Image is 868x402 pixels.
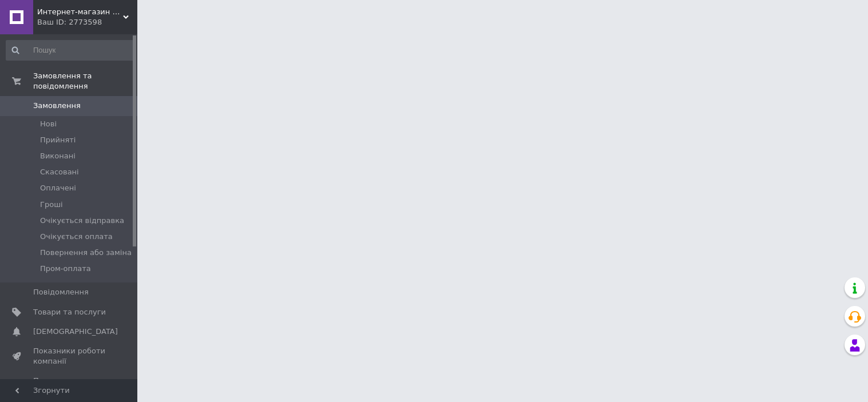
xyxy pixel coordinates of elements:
input: Пошук [6,40,135,61]
span: Повернення або заміна [40,248,132,258]
span: Замовлення та повідомлення [33,71,137,91]
span: Панель управління [33,376,106,396]
span: Скасовані [40,167,79,177]
span: [DEMOGRAPHIC_DATA] [33,327,118,337]
span: Очікується відправка [40,216,124,226]
span: Гроші [40,200,63,210]
span: Оплачені [40,183,76,193]
span: Товари та послуги [33,307,106,317]
span: Показники роботи компанії [33,346,106,367]
span: Пром-оплата [40,264,91,274]
span: Прийняті [40,135,76,145]
span: Повідомлення [33,287,89,297]
span: Нові [40,119,57,129]
span: Очікується оплата [40,232,113,242]
span: Интернет-магазин "АТМ" [37,7,123,17]
span: Замовлення [33,101,81,111]
div: Ваш ID: 2773598 [37,17,137,27]
span: Виконані [40,151,76,161]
